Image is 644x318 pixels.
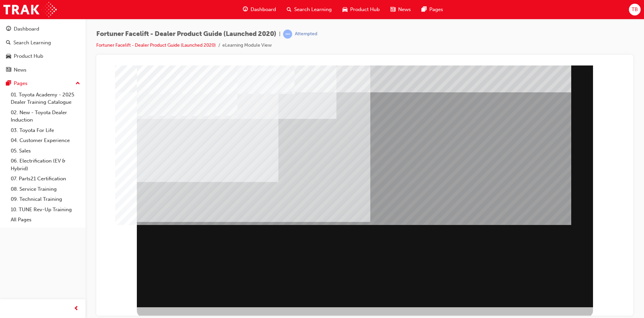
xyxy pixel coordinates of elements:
[429,6,443,13] span: Pages
[632,6,638,13] span: TB
[8,194,83,205] a: 09. Technical Training
[14,25,39,33] div: Dashboard
[337,3,385,16] a: car-iconProduct Hub
[237,3,281,16] a: guage-iconDashboard
[3,2,57,17] img: Trak
[342,5,347,14] span: car-icon
[281,3,337,16] a: search-iconSearch Learning
[3,77,83,90] button: Pages
[75,79,80,88] span: up-icon
[3,23,83,35] a: Dashboard
[398,6,411,13] span: News
[6,53,11,59] span: car-icon
[35,242,235,295] div: TOYOTA SAFETY SENSE TSS
[8,146,83,156] a: 05. Sales
[74,305,79,313] span: prev-icon
[279,30,280,38] span: |
[14,66,26,74] div: News
[350,6,380,13] span: Product Hub
[3,50,83,62] a: Product Hub
[3,37,83,49] a: Search Learning
[96,30,276,38] span: Fortuner Facelift - Dealer Product Guide (Launched 2020)
[14,52,43,60] div: Product Hub
[13,39,51,47] div: Search Learning
[283,30,292,39] span: learningRecordVerb_ATTEMPT-icon
[3,21,83,77] button: DashboardSearch LearningProduct HubNews
[629,4,641,15] button: TB
[8,90,83,107] a: 01. Toyota Academy - 2025 Dealer Training Catalogue
[8,156,83,174] a: 06. Electrification (EV & Hybrid)
[251,6,276,13] span: Dashboard
[222,42,272,49] li: eLearning Module View
[287,5,291,14] span: search-icon
[243,5,248,14] span: guage-icon
[8,215,83,225] a: All Pages
[6,26,11,32] span: guage-icon
[294,6,332,13] span: Search Learning
[8,125,83,136] a: 03. Toyota For Life
[416,3,448,16] a: pages-iconPages
[6,81,11,87] span: pages-icon
[390,5,395,14] span: news-icon
[8,205,83,215] a: 10. TUNE Rev-Up Training
[3,64,83,76] a: News
[6,40,11,46] span: search-icon
[8,184,83,194] a: 08. Service Training
[8,174,83,184] a: 07. Parts21 Certification
[422,5,427,14] span: pages-icon
[6,67,11,73] span: news-icon
[295,31,317,37] div: Attempted
[14,80,28,87] div: Pages
[8,135,83,146] a: 04. Customer Experience
[385,3,416,16] a: news-iconNews
[96,42,216,48] a: Fortuner Facelift - Dealer Product Guide (Launched 2020)
[8,107,83,125] a: 02. New - Toyota Dealer Induction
